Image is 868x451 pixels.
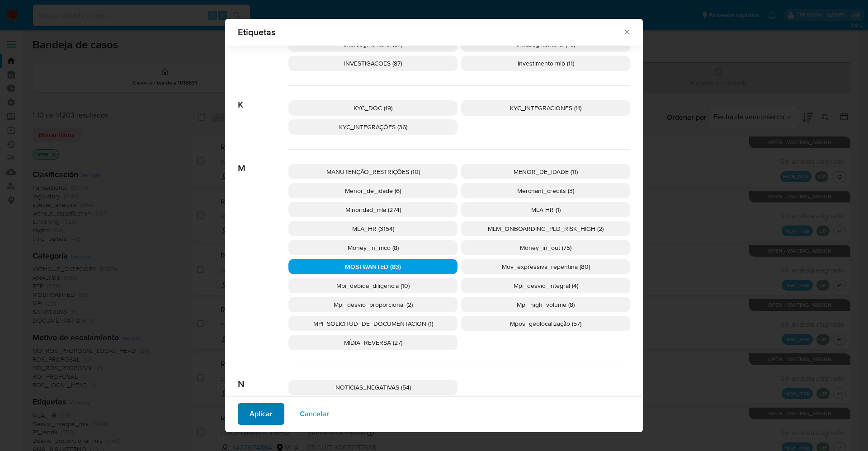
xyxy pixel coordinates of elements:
div: MÍDIA_REVERSA (27) [288,335,458,350]
span: MLA_HR (3154) [352,224,394,233]
span: Money_in_mco (8) [348,243,399,252]
span: Aplicar [250,404,273,424]
div: INVESTIGACOES (87) [288,56,458,71]
button: Aplicar [238,403,284,425]
span: Etiquetas [238,28,623,37]
span: MENOR_DE_IDADE (11) [514,167,578,176]
div: KYC_INTEGRACIONES (11) [461,100,630,116]
span: Mov_expressiva_repentina (80) [502,262,590,271]
span: KYC_INTEGRAÇÕES (36) [339,122,407,132]
span: MÍDIA_REVERSA (27) [344,338,402,347]
div: Mov_expressiva_repentina (80) [461,259,630,274]
div: Menor_de_idade (6) [288,183,458,198]
span: MLA HR (1) [531,205,561,214]
span: Money_in_out (75) [520,243,571,252]
div: NOTICIAS_NEGATIVAS (54) [288,380,458,395]
span: Minoridad_mla (274) [345,205,401,214]
span: Investimento mlb (11) [518,59,574,68]
div: MLA HR (1) [461,202,630,217]
div: Money_in_out (75) [461,240,630,255]
div: MLM_ONBOARDING_PLD_RISK_HIGH (2) [461,221,630,236]
div: MENOR_DE_IDADE (11) [461,164,630,179]
span: Mpi_desvio_integral (4) [514,281,578,290]
span: M [238,150,288,174]
span: Mpi_desvio_proporcional (2) [334,300,413,309]
div: Investimento mlb (11) [461,56,630,71]
span: NOTICIAS_NEGATIVAS (54) [335,383,411,392]
div: MLA_HR (3154) [288,221,458,236]
div: MPI_SOLICITUD_DE_DOCUMENTACION (1) [288,316,458,331]
div: MOSTWANTED (83) [288,259,458,274]
span: MLM_ONBOARDING_PLD_RISK_HIGH (2) [488,224,604,233]
span: K [238,86,288,110]
div: MANUTENÇÃO_RESTRIÇÕES (10) [288,164,458,179]
div: KYC_DOC (19) [288,100,458,116]
div: Merchant_credits (3) [461,183,630,198]
div: Mpi_debida_diligencia (10) [288,278,458,293]
button: Cerrar [623,28,631,36]
span: MPI_SOLICITUD_DE_DOCUMENTACION (1) [313,319,433,328]
span: Merchant_credits (3) [517,186,574,195]
span: Cancelar [300,404,329,424]
span: MANUTENÇÃO_RESTRIÇÕES (10) [326,167,420,176]
span: Mpos_geolocalização (57) [510,319,581,328]
span: MOSTWANTED (83) [345,262,401,271]
span: N [238,365,288,390]
span: Menor_de_idade (6) [345,186,401,195]
div: Mpi_high_volume (8) [461,297,630,312]
span: INVESTIGACOES (87) [344,59,402,68]
div: KYC_INTEGRAÇÕES (36) [288,119,458,135]
span: KYC_INTEGRACIONES (11) [510,103,581,113]
div: Mpi_desvio_proporcional (2) [288,297,458,312]
span: Mpi_high_volume (8) [517,300,575,309]
span: Mpi_debida_diligencia (10) [336,281,410,290]
button: Cancelar [288,403,341,425]
div: Money_in_mco (8) [288,240,458,255]
div: Minoridad_mla (274) [288,202,458,217]
span: KYC_DOC (19) [354,103,392,113]
div: Mpos_geolocalização (57) [461,316,630,331]
div: Mpi_desvio_integral (4) [461,278,630,293]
